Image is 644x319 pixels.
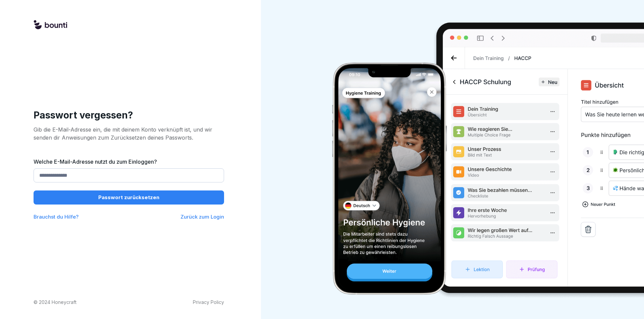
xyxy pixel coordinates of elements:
p: Gib die E-Mail-Adresse ein, die mit deinem Konto verknüpft ist, und wir senden dir Anweisungen zu... [34,126,224,142]
p: Passwort zurücksetzen [98,194,159,201]
a: Zurück zum Login [180,213,224,221]
p: © 2024 Honeycraft [34,299,76,306]
a: Brauchst du Hilfe? [34,213,78,221]
img: logo.svg [34,20,67,30]
span: Zurück zum Login [180,214,224,220]
a: Privacy Policy [193,299,224,306]
h1: Passwort vergessen? [34,108,224,122]
label: Welche E-Mail-Adresse nutzt du zum Einloggen? [34,158,224,166]
button: Passwort zurücksetzen [34,190,224,205]
span: Brauchst du Hilfe? [34,214,78,220]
